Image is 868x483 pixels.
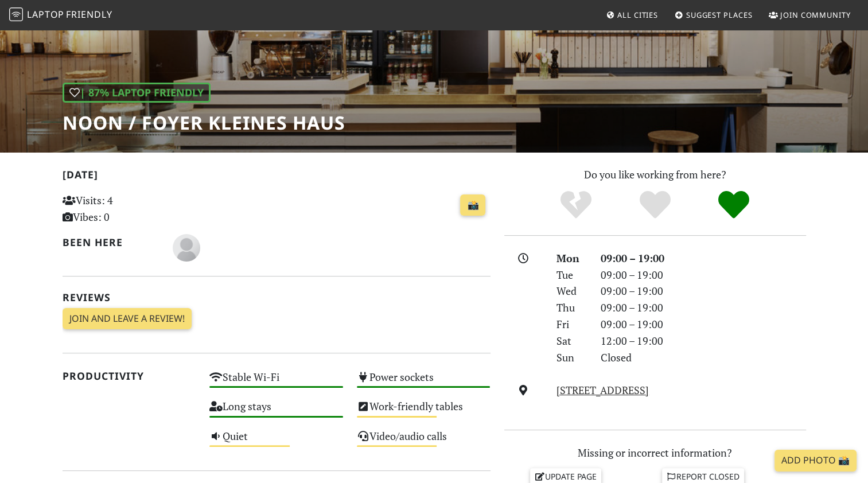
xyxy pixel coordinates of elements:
[594,333,813,349] div: 12:00 – 19:00
[63,308,192,330] a: Join and leave a review!
[63,370,196,382] h2: Productivity
[686,10,753,20] span: Suggest Places
[63,112,345,134] h1: noon / Foyer Kleines Haus
[63,236,159,248] h2: Been here
[203,397,350,426] div: Long stays
[63,192,196,225] p: Visits: 4 Vibes: 0
[594,250,813,267] div: 09:00 – 19:00
[9,5,112,25] a: LaptopFriendly LaptopFriendly
[594,349,813,366] div: Closed
[780,10,851,20] span: Join Community
[594,283,813,299] div: 09:00 – 19:00
[550,250,593,267] div: Mon
[63,291,491,303] h2: Reviews
[9,7,23,21] img: LaptopFriendly
[556,383,649,397] a: [STREET_ADDRESS]
[350,397,497,426] div: Work-friendly tables
[203,368,350,397] div: Stable Wi-Fi
[63,83,211,103] div: | 87% Laptop Friendly
[173,240,200,254] span: Paula Menzel
[27,8,64,21] span: Laptop
[550,349,593,366] div: Sun
[550,283,593,299] div: Wed
[594,316,813,333] div: 09:00 – 19:00
[617,10,658,20] span: All Cities
[594,267,813,283] div: 09:00 – 19:00
[550,267,593,283] div: Tue
[764,5,855,25] a: Join Community
[350,368,497,397] div: Power sockets
[550,316,593,333] div: Fri
[63,169,491,185] h2: [DATE]
[173,234,200,262] img: blank-535327c66bd565773addf3077783bbfce4b00ec00e9fd257753287c682c7fa38.png
[550,299,593,316] div: Thu
[66,8,112,21] span: Friendly
[670,5,757,25] a: Suggest Places
[536,189,616,221] div: No
[460,194,485,216] a: 📸
[616,189,695,221] div: Yes
[504,445,806,461] p: Missing or incorrect information?
[594,299,813,316] div: 09:00 – 19:00
[350,427,497,456] div: Video/audio calls
[203,427,350,456] div: Quiet
[504,166,806,183] p: Do you like working from here?
[550,333,593,349] div: Sat
[694,189,773,221] div: Definitely!
[601,5,663,25] a: All Cities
